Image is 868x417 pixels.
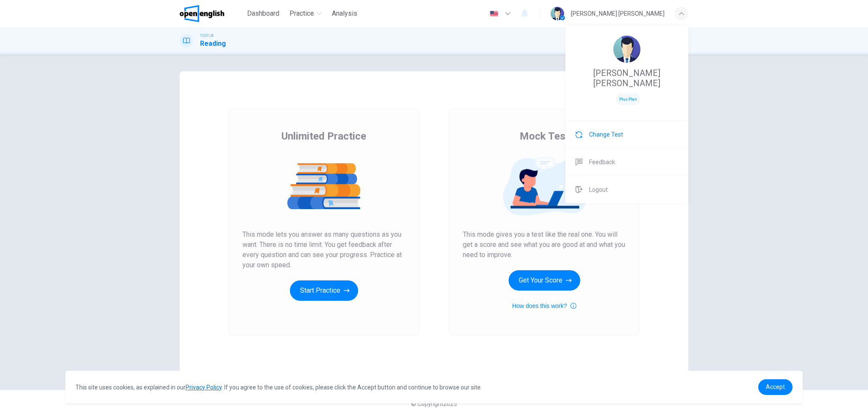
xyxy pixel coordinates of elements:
[589,157,615,167] span: Feedback
[613,36,640,63] img: Profile picture
[576,68,678,88] span: [PERSON_NAME] [PERSON_NAME]
[616,93,640,105] span: Plus Plan
[589,129,623,140] span: Change Test
[589,185,608,195] span: Logout
[565,121,688,148] a: Change Test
